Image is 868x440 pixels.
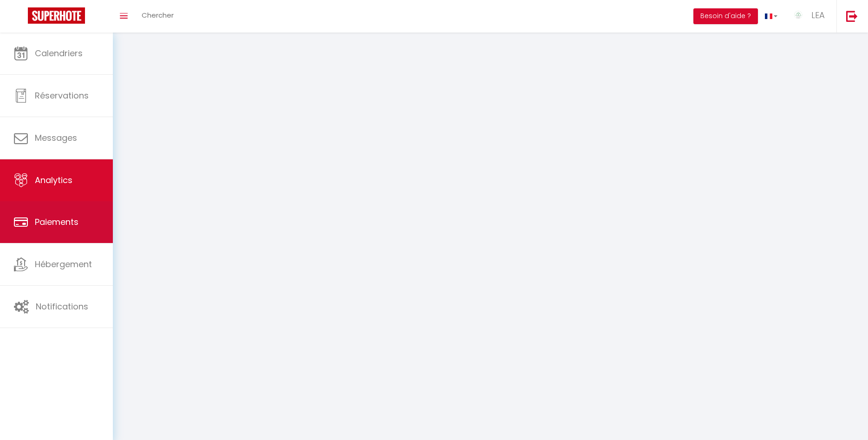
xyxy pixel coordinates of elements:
span: Réservations [35,90,89,101]
span: Calendriers [35,47,83,59]
span: Paiements [35,216,78,228]
span: LEA [811,9,825,21]
img: Super Booking [28,7,85,24]
span: Chercher [142,10,174,20]
img: ... [791,8,805,22]
span: Analytics [35,174,72,186]
span: Notifications [36,301,88,312]
span: Messages [35,132,77,144]
button: Besoin d'aide ? [693,8,758,24]
span: Hébergement [35,258,92,270]
img: logout [846,10,858,22]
